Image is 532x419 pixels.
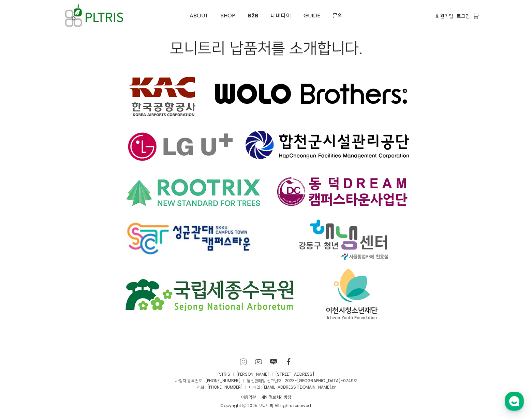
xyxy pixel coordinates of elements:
a: 대화 [45,216,88,233]
a: 로그인 [457,12,470,20]
p: 사업자 등록번호 : [PHONE_NUMBER] ㅣ 통신판매업 신고번호 : 2023-[GEOGRAPHIC_DATA]-0749호 [53,377,479,384]
a: GUIDE [297,0,326,31]
a: 홈 [2,216,45,233]
a: ABOUT [183,0,215,31]
span: 설정 [105,227,114,232]
p: PLTRIS ㅣ [PERSON_NAME] ㅣ [STREET_ADDRESS] [53,371,479,377]
span: SHOP [221,12,235,19]
p: 전화 : [PHONE_NUMBER] ㅣ 이메일 : .kr [53,384,479,390]
a: 문의 [326,0,349,31]
span: 네버다이 [271,12,291,19]
span: B2B [248,12,258,19]
span: 대화 [62,227,71,232]
span: ABOUT [190,12,208,19]
a: B2B [241,0,265,31]
a: 설정 [88,216,131,233]
span: 홈 [21,227,26,232]
div: Copyright ⓒ 2025 모니트리 All rights reserved. [53,402,479,409]
a: 이용약관 [238,393,258,401]
span: 문의 [332,12,343,19]
a: [EMAIL_ADDRESS][DOMAIN_NAME] [262,384,331,390]
span: GUIDE [304,12,320,19]
a: 네버다이 [265,0,297,31]
a: 회원가입 [435,12,453,20]
a: SHOP [215,0,241,31]
a: 개인정보처리방침 [258,393,294,401]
